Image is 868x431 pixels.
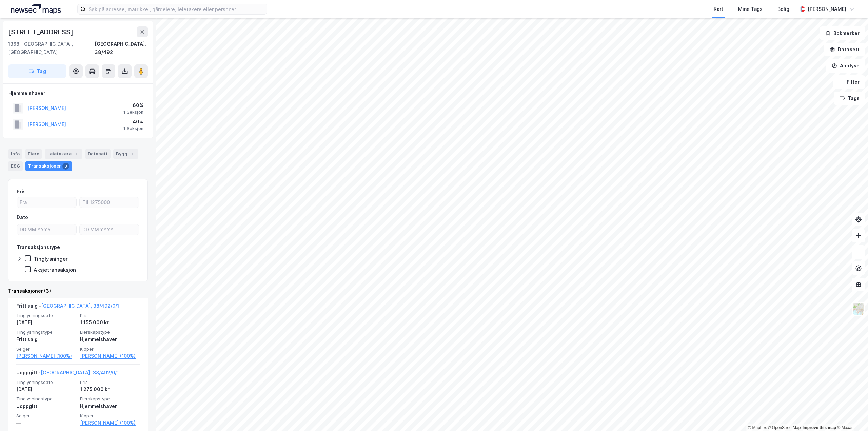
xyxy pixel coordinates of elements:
div: 1 Seksjon [123,110,143,115]
button: Tags [834,92,865,105]
a: Improve this map [803,425,836,430]
img: logo.a4113a55bc3d86da70a041830d287a7e.svg [11,4,61,14]
button: Tag [8,64,66,78]
span: Tinglysningsdato [16,313,76,318]
div: Hjemmelshaver [8,89,147,97]
div: Transaksjoner (3) [8,287,148,295]
iframe: Chat Widget [834,398,868,431]
button: Datasett [824,43,865,56]
button: Bokmerker [820,26,865,40]
span: Selger [16,413,76,419]
div: Bygg [113,149,138,159]
div: 1368, [GEOGRAPHIC_DATA], [GEOGRAPHIC_DATA] [8,40,95,56]
div: [GEOGRAPHIC_DATA], 38/492 [95,40,148,56]
div: — [16,419,76,427]
div: Tinglysninger [34,256,68,262]
div: 1 275 000 kr [80,385,140,393]
span: Pris [80,379,140,385]
span: Eierskapstype [80,396,140,402]
div: Hjemmelshaver [80,402,140,410]
div: Fritt salg - [16,302,119,313]
span: Kjøper [80,346,140,352]
div: 1 Seksjon [123,126,143,131]
div: [DATE] [16,318,76,327]
div: 60% [123,101,143,110]
a: [PERSON_NAME] (100%) [16,352,76,360]
div: Kart [714,5,723,13]
div: 1 [129,151,136,157]
div: Info [8,149,22,159]
button: Analyse [826,59,865,73]
div: Uoppgitt - [16,369,119,379]
div: [STREET_ADDRESS] [8,26,75,37]
div: Uoppgitt [16,402,76,410]
div: [PERSON_NAME] [808,5,846,13]
span: Kjøper [80,413,140,419]
div: Aksjetransaksjon [34,267,76,273]
div: Fritt salg [16,335,76,344]
input: Søk på adresse, matrikkel, gårdeiere, leietakere eller personer [86,4,267,14]
input: DD.MM.YYYY [17,224,76,235]
input: Til 1275000 [80,197,139,208]
a: OpenStreetMap [768,425,801,430]
button: Filter [833,75,865,89]
div: Pris [17,188,26,196]
div: Dato [17,213,28,221]
img: Z [852,302,865,315]
input: DD.MM.YYYY [80,224,139,235]
span: Pris [80,313,140,318]
a: [GEOGRAPHIC_DATA], 38/492/0/1 [41,303,119,309]
div: Eiere [25,149,42,159]
div: Kontrollprogram for chat [834,398,868,431]
span: Selger [16,346,76,352]
a: Mapbox [748,425,767,430]
div: Datasett [85,149,111,159]
div: 40% [123,118,143,126]
span: Eierskapstype [80,329,140,335]
div: 1 [73,151,80,157]
div: Transaksjoner [25,161,72,171]
div: 3 [62,163,69,170]
div: ESG [8,161,23,171]
input: Fra [17,197,76,208]
div: [DATE] [16,385,76,393]
a: [PERSON_NAME] (100%) [80,419,140,427]
span: Tinglysningstype [16,396,76,402]
div: Bolig [777,5,789,13]
a: [PERSON_NAME] (100%) [80,352,140,360]
div: Transaksjonstype [17,243,60,251]
div: Hjemmelshaver [80,335,140,344]
span: Tinglysningsdato [16,379,76,385]
span: Tinglysningstype [16,329,76,335]
div: 1 155 000 kr [80,318,140,327]
a: [GEOGRAPHIC_DATA], 38/492/0/1 [41,370,119,375]
div: Leietakere [45,149,82,159]
div: Mine Tags [738,5,763,13]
